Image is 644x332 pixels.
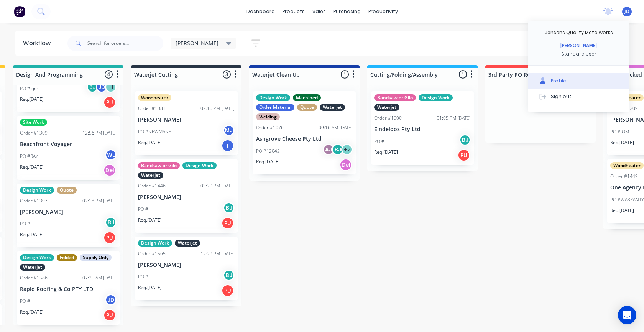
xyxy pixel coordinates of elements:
div: Supply Only [80,254,112,261]
div: Design WorkWaterjetOrder #156512:29 PM [DATE][PERSON_NAME]PO #BJReq.[DATE]PU [135,237,238,301]
button: Profile [528,73,629,89]
div: Design Work [182,162,217,169]
div: PU [103,232,116,244]
p: Req. [DATE] [20,231,44,238]
div: Woodheater [610,162,644,169]
div: Welding [256,113,280,120]
p: Req. [DATE] [374,149,398,156]
div: Order #1586 [20,274,48,281]
div: Order #1565 [138,250,166,257]
p: Req. [DATE] [138,284,162,291]
div: Machined [293,94,321,101]
div: Order #1309 [20,130,48,136]
p: PO # [20,220,30,227]
p: Eindeloos Pty Ltd [374,126,471,133]
p: Rapid Roofing & Co PTY LTD [20,286,117,293]
p: [PERSON_NAME] [138,117,235,123]
div: Site WorkOrder #130912:56 PM [DATE]Beachfront VoyagerPO #RAYWLReq.[DATE]Del [17,116,120,180]
div: 03:29 PM [DATE] [200,182,235,189]
div: Waterjet [138,172,163,179]
div: Waterjet [20,264,45,271]
div: Waterjet [374,104,399,111]
div: Jensens Quality Metalworks [545,29,613,36]
div: Order Material [256,104,294,111]
p: Req. [DATE] [20,309,44,316]
div: Order #1500 [374,115,402,122]
div: Workflow [23,39,54,48]
span: [PERSON_NAME] [176,39,219,47]
div: Profile [551,77,566,84]
img: Factory [14,6,25,17]
input: Search for orders... [87,36,163,51]
div: WL [105,149,117,161]
div: purchasing [330,6,365,17]
div: Design Work [138,240,172,247]
div: Design WorkMachinedOrder MaterialQuoteWaterjetWeldingOrder #107609:16 AM [DATE]Ashgrove Cheese Pt... [253,91,356,174]
div: AJ [323,144,334,155]
div: BJ [223,270,235,281]
div: products [279,6,309,17]
p: [PERSON_NAME] [138,194,235,201]
p: PO #WARRANTY [610,196,644,203]
p: PO #JQM [610,128,629,135]
div: WoodheaterOrder #138302:10 PM [DATE][PERSON_NAME]PO #NEWMANSMJReq.[DATE]I [135,91,238,155]
div: PU [103,96,116,108]
div: Waterjet [320,104,345,111]
div: MJ [223,125,235,136]
div: Del [340,159,352,171]
p: Req. [DATE] [20,96,44,103]
p: Req. [DATE] [256,158,280,165]
p: Req. [DATE] [610,139,634,146]
div: 12:29 PM [DATE] [200,250,235,257]
p: PO # [20,298,30,305]
a: dashboard [243,6,279,17]
div: Waterjet [175,240,200,247]
div: Order #1383 [138,105,166,112]
button: Sign out [528,89,629,104]
div: Design WorkQuoteOrder #139702:18 PM [DATE][PERSON_NAME]PO #BJReq.[DATE]PU [17,184,120,248]
div: BJ [87,81,98,93]
div: Design Work [419,94,453,101]
p: PO # [138,206,148,213]
p: [PERSON_NAME] [138,262,235,268]
div: Quote [57,187,77,194]
div: sales [309,6,330,17]
div: Del [103,164,116,176]
div: Woodheater [138,94,171,101]
div: 02:18 PM [DATE] [82,197,117,204]
div: Quote [297,104,317,111]
div: Design Work [20,254,54,261]
div: Bandsaw or GiloDesign WorkWaterjetOrder #150001:05 PM [DATE]Eindeloos Pty LtdPO #BJReq.[DATE]PU [371,91,474,165]
div: 09:16 AM [DATE] [319,124,353,131]
div: PU [222,284,234,297]
div: Folded [57,254,77,261]
p: PO # [138,273,148,280]
p: Ashgrove Cheese Pty Ltd [256,136,353,142]
div: + 1 [105,81,117,93]
p: PO #12042 [256,148,280,154]
div: BJ [459,134,471,146]
div: PU [222,217,234,229]
div: Standard User [561,51,596,58]
div: productivity [365,6,402,17]
div: Sign out [551,93,572,100]
div: Order #1076 [256,124,284,131]
div: Site Work [20,119,47,126]
div: PU [458,149,470,161]
div: Design Work [256,94,290,101]
p: PO #NEWMANS [138,128,171,135]
p: Req. [DATE] [20,164,44,171]
div: BJ [332,144,343,155]
div: Design WorkFoldedSupply OnlyWaterjetOrder #158607:25 AM [DATE]Rapid Roofing & Co PTY LTDPO #JDReq... [17,251,120,325]
p: Req. [DATE] [138,139,162,146]
div: 02:10 PM [DATE] [200,105,235,112]
div: BJ [223,202,235,214]
div: + 2 [341,144,353,155]
p: PO #RAY [20,153,38,160]
div: 01:05 PM [DATE] [437,115,471,122]
p: PO #jqm [20,85,38,92]
p: [PERSON_NAME] [20,209,117,215]
div: 07:25 AM [DATE] [82,274,117,281]
div: [PERSON_NAME] [560,42,597,49]
div: Bandsaw or Gilo [138,162,180,169]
